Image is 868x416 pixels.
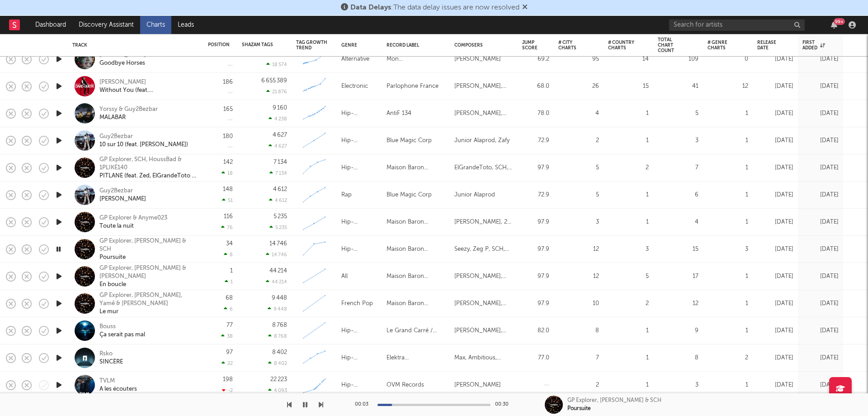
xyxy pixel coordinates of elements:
a: [PERSON_NAME]Goodbye Horses [99,51,146,67]
div: Record Label [387,43,441,48]
div: 4 612 [269,197,287,203]
div: [DATE] [802,81,839,92]
div: 00:03 [355,399,373,410]
button: 99+ [831,21,837,29]
a: Discovery Assistant [72,16,140,34]
div: [DATE] [802,380,839,391]
div: 8 402 [268,360,287,366]
div: 22 223 [270,377,287,383]
div: TVLM [99,377,137,385]
div: 1 [608,135,649,146]
div: 97.9 [522,244,549,255]
div: 44 214 [266,279,287,285]
div: 7 134 [274,159,287,165]
div: 116 [224,214,233,220]
div: 2 [558,135,599,146]
div: 8 402 [272,349,287,355]
div: GP Explorer, [PERSON_NAME] & SCH [567,397,661,405]
div: 7 [558,353,599,363]
div: 8 768 [272,322,287,328]
div: 4 [658,217,698,228]
div: PITLANE (feat. Zed, ElGrandeToto & [PERSON_NAME]) (Bonus) [99,172,197,180]
a: BoussÇa serait pas mal [99,323,145,339]
div: 9 [658,325,698,336]
div: [DATE] [757,108,793,119]
span: Data Delays [350,4,391,11]
div: 2 [608,163,649,173]
div: 1 [708,271,748,282]
div: GP Explorer, [PERSON_NAME], Yamê & [PERSON_NAME] [99,292,197,308]
div: Hip-Hop/Rap [341,380,377,391]
div: 15 [658,244,698,255]
div: Rsko [99,350,123,358]
a: Leads [171,16,200,34]
div: [DATE] [757,54,793,65]
div: 5 [658,108,698,119]
div: 148 [223,186,233,192]
div: 1 [708,108,748,119]
div: Ça serait pas mal [99,331,145,339]
div: 38 [221,333,233,339]
div: 97.9 [522,298,549,309]
div: Position [208,42,230,48]
div: # Country Charts [608,40,635,51]
div: [PERSON_NAME] [454,380,501,391]
div: 12 [658,298,698,309]
div: GP Explorer, SCH, HoussBad & 1PLIKÉ140 [99,156,197,172]
div: Alternative [341,54,369,65]
span: Dismiss [522,4,528,11]
div: Composers [454,43,509,48]
div: 9 448 [268,306,287,312]
div: 8 [558,325,599,336]
div: 14 746 [266,252,287,258]
div: [PERSON_NAME], 2k on the track, [PERSON_NAME], Anyme023 [454,217,513,228]
a: [PERSON_NAME]Without You (feat. [PERSON_NAME]) [99,78,197,95]
div: Le Grand Carré / Level Up Music [387,325,445,336]
div: 3 [608,244,649,255]
div: 1 [608,380,649,391]
div: 00:30 [495,399,513,410]
div: 34 [226,241,233,247]
div: En boucle [99,281,197,289]
div: 12 [708,81,748,92]
div: 1 [230,268,233,274]
div: Hip-Hop/Rap [341,108,377,119]
div: 97.9 [522,271,549,282]
div: 1 [608,353,649,363]
div: 9 448 [272,295,287,301]
div: [DATE] [802,325,839,336]
div: Poursuite [99,253,197,262]
div: [DATE] [802,244,839,255]
a: GP Explorer, [PERSON_NAME] & [PERSON_NAME]En boucle [99,264,197,289]
div: 14 [608,54,649,65]
div: [DATE] [802,298,839,309]
div: 9 160 [273,105,287,111]
div: Without You (feat. [PERSON_NAME]) [99,86,197,95]
div: [DATE] [757,190,793,201]
div: 186 [223,79,233,85]
div: 7 [658,163,698,173]
div: [DATE] [802,217,839,228]
a: RskoSINCÈRE [99,350,123,366]
div: ElGrandeToto, SCH, Zamdane, Zed, 1PLIKÉ140, H.O.K, HoussBad [454,163,513,173]
div: 1 [225,279,233,285]
div: [DATE] [757,217,793,228]
div: 109 [658,54,698,65]
div: 1 [708,163,748,173]
div: Goodbye Horses [99,59,146,67]
div: 99 + [834,18,845,25]
div: 165 [223,106,233,112]
a: GP Explorer, [PERSON_NAME], Yamê & [PERSON_NAME]Le mur [99,292,197,316]
div: [DATE] [757,244,793,255]
div: 95 [558,54,599,65]
div: 198 [223,377,233,383]
div: 68.0 [522,81,549,92]
div: 22 [222,360,233,366]
a: Dashboard [29,16,72,34]
a: Guy2Bezbar10 sur 10 (feat. [PERSON_NAME]) [99,133,188,149]
div: [PERSON_NAME], [PERSON_NAME], Lowonstage, [PERSON_NAME] [454,271,513,282]
div: [DATE] [802,54,839,65]
div: 4 238 [269,116,287,122]
div: First Added [802,40,825,51]
div: Shazam Tags [242,42,274,48]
